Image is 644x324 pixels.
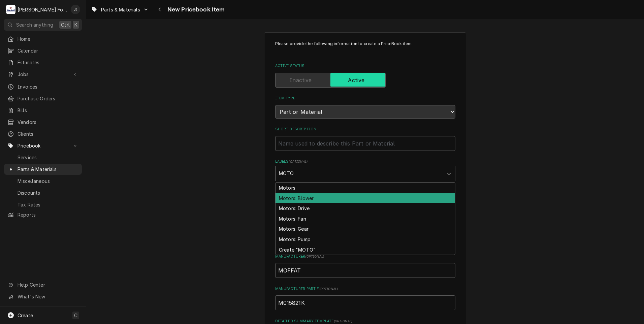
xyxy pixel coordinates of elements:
a: Tax Rates [4,199,82,210]
span: Create [18,313,33,318]
a: Miscellaneous [4,175,82,187]
div: Motors: Pump [276,234,455,245]
label: Active Status [275,63,455,69]
span: Ctrl [61,21,70,28]
div: Active [275,73,455,88]
div: Labels [275,159,455,181]
label: Short Description [275,127,455,132]
div: Motors [276,183,455,193]
a: Invoices [4,81,82,92]
a: Go to Help Center [4,279,82,290]
span: Clients [18,130,78,137]
a: Discounts [4,187,82,198]
a: Home [4,33,82,44]
span: Bills [18,107,78,114]
a: Go to Jobs [4,69,82,80]
a: Calendar [4,45,82,56]
a: Parts & Materials [4,164,82,175]
div: M [6,5,15,14]
span: Purchase Orders [18,95,78,102]
a: Reports [4,209,82,220]
span: Estimates [18,59,78,66]
a: Go to Pricebook [4,140,82,151]
button: Search anythingCtrlK [4,19,82,31]
div: Marshall Food Equipment Service's Avatar [6,5,15,14]
div: Motors: Fan [276,214,455,224]
span: K [74,21,77,28]
span: ( optional ) [289,160,308,163]
span: What's New [18,293,78,300]
span: ( optional ) [305,255,324,258]
a: Go to Parts & Materials [88,4,152,15]
span: Reports [18,211,78,218]
div: Item Type [275,96,455,118]
span: Tax Rates [18,201,78,208]
div: [PERSON_NAME] Food Equipment Service [18,6,67,13]
a: Services [4,152,82,163]
p: Please provide the following information to create a PriceBook item. [275,41,455,53]
div: Motors: Drive [276,203,455,214]
div: Short Description [275,127,455,151]
div: Jeff Debigare (109)'s Avatar [71,5,80,14]
div: Motors: Gear [276,224,455,234]
span: Jobs [18,71,68,78]
span: Pricebook [18,142,68,149]
a: Purchase Orders [4,93,82,104]
span: Services [18,154,78,161]
label: Item Type [275,96,455,101]
button: Navigate back [155,4,165,15]
div: Active Status [275,63,455,87]
span: Discounts [18,189,78,196]
label: Labels [275,159,455,164]
span: Invoices [18,83,78,90]
label: Detailed Summary Template [275,319,455,324]
span: Parts & Materials [18,166,78,173]
span: Calendar [18,47,78,54]
div: Create "MOTO" [276,245,455,255]
span: Parts & Materials [101,6,140,13]
span: New Pricebook Item [165,5,225,14]
span: Miscellaneous [18,177,78,185]
span: C [74,312,77,319]
span: ( optional ) [334,319,353,323]
label: Manufacturer Part # [275,286,455,292]
a: Bills [4,105,82,116]
div: Motors: Blower [276,193,455,203]
div: J( [71,5,80,14]
label: Manufacturer [275,254,455,259]
a: Estimates [4,57,82,68]
div: Manufacturer [275,254,455,278]
span: ( optional ) [319,287,338,291]
div: Manufacturer Part # [275,286,455,310]
a: Clients [4,128,82,139]
span: Home [18,35,78,42]
a: Vendors [4,117,82,128]
a: Go to What's New [4,291,82,302]
input: Name used to describe this Part or Material [275,136,455,151]
span: Search anything [16,21,53,28]
span: Help Center [18,281,78,288]
span: Vendors [18,119,78,126]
